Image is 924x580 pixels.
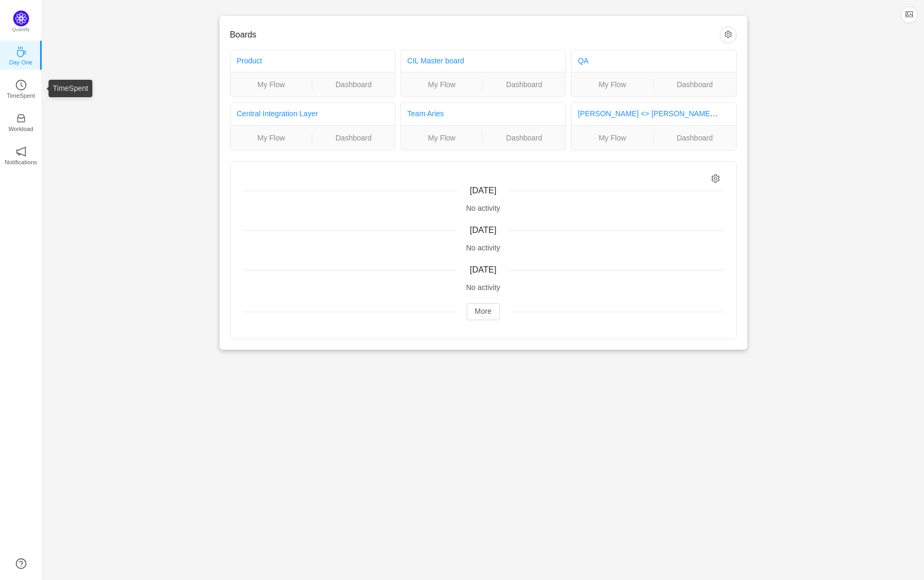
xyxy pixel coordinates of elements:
button: icon: picture [901,6,918,23]
a: My Flow [571,132,653,144]
button: icon: setting [720,26,737,43]
h3: Boards [230,30,720,40]
div: No activity [243,203,723,214]
p: Quantify [12,26,30,34]
a: My Flow [571,79,653,90]
a: My Flow [401,79,483,90]
a: My Flow [401,132,483,144]
a: QA [578,57,588,65]
a: icon: notificationNotifications [16,149,26,160]
a: Dashboard [312,79,395,90]
i: icon: clock-circle [16,80,26,90]
div: No activity [243,282,723,293]
a: Dashboard [483,132,565,144]
a: CIL Master board [407,57,464,65]
p: Day One [9,58,32,67]
a: Dashboard [312,132,395,144]
i: icon: coffee [16,46,26,57]
p: Notifications [5,157,37,167]
a: Dashboard [654,132,736,144]
a: Team Aries [407,109,444,118]
p: TimeSpent [7,91,35,100]
span: [DATE] [470,186,496,195]
a: icon: coffeeDay One [16,50,26,60]
a: My Flow [231,132,312,144]
a: Dashboard [654,79,736,90]
img: Quantify [13,11,29,26]
div: No activity [243,242,723,254]
span: [DATE] [470,226,496,235]
a: Dashboard [483,79,565,90]
a: Product [237,57,262,65]
p: Workload [8,124,33,134]
i: icon: setting [711,174,720,183]
a: icon: clock-circleTimeSpent [16,83,26,93]
span: [DATE] [470,265,496,274]
a: icon: question-circle [16,558,26,569]
i: icon: notification [16,146,26,157]
a: [PERSON_NAME] <> [PERSON_NAME]: FR BU Troubleshooting [578,109,793,118]
a: Central Integration Layer [237,109,318,118]
a: My Flow [231,79,312,90]
a: icon: inboxWorkload [16,116,26,127]
i: icon: inbox [16,113,26,124]
button: More [466,303,500,320]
